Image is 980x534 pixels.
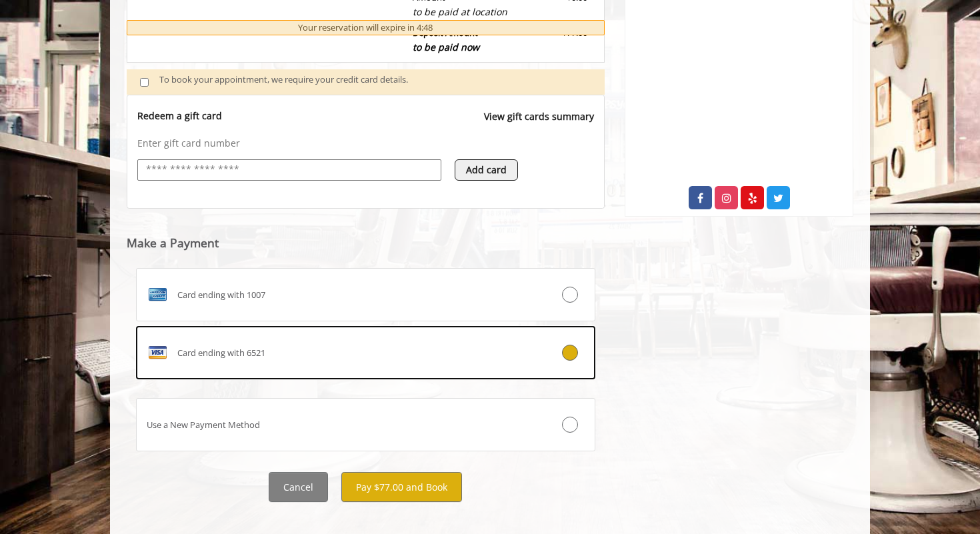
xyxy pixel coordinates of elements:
[413,5,516,19] div: to be paid at location
[413,27,479,53] b: Deposit Amount
[127,20,605,35] div: Your reservation will expire in 4:48
[137,137,594,150] p: Enter gift card number
[484,109,594,137] a: View gift cards summary
[127,237,219,249] label: Make a Payment
[136,398,595,451] label: Use a New Payment Method
[269,472,328,502] button: Cancel
[341,472,462,502] button: Pay $77.00 and Book
[525,26,587,55] div: $77.00
[177,346,265,360] span: Card ending with 6521
[177,288,265,302] span: Card ending with 1007
[413,41,479,53] span: to be paid now
[137,109,222,123] p: Redeem a gift card
[159,73,591,91] div: To book your appointment, we require your credit card details.
[455,159,518,181] button: Add card
[147,284,168,305] img: AMEX
[147,342,168,363] img: VISA
[137,418,518,432] div: Use a New Payment Method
